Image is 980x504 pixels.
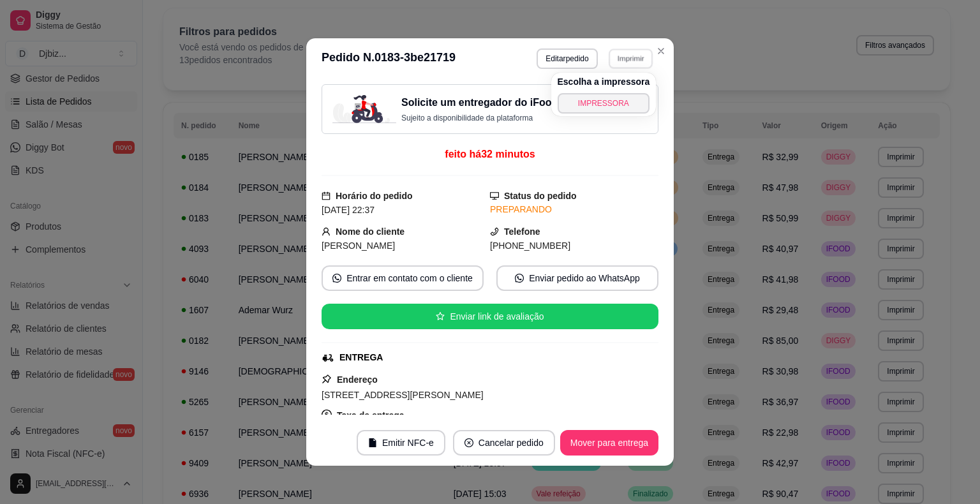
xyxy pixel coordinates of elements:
[490,227,499,236] span: phone
[322,410,332,420] span: dollar
[322,374,332,384] span: pushpin
[537,48,597,69] button: Editarpedido
[336,191,413,201] strong: Horário do pedido
[609,48,653,68] button: Imprimir
[322,227,330,236] span: user
[322,265,484,291] button: whats-appEntrar em contato com o cliente
[558,75,650,88] h4: Escolha a impressora
[401,95,558,110] h3: Solicite um entregador do iFood
[651,41,671,61] button: Close
[496,265,658,291] button: whats-appEnviar pedido ao WhatsApp
[337,410,405,420] strong: Taxa de entrega
[490,191,499,200] span: desktop
[445,149,535,159] span: feito há 32 minutos
[560,430,658,456] button: Mover para entrega
[436,312,445,321] span: star
[339,351,383,364] div: ENTREGA
[322,48,456,69] h3: Pedido N. 0183-3be21719
[322,390,484,400] span: [STREET_ADDRESS][PERSON_NAME]
[515,274,524,283] span: whats-app
[504,191,577,201] strong: Status do pedido
[368,438,377,447] span: file
[322,191,330,200] span: calendar
[504,226,540,237] strong: Telefone
[322,304,658,329] button: starEnviar link de avaliação
[401,113,558,123] p: Sujeito a disponibilidade da plataforma
[490,203,658,216] div: PREPARANDO
[332,274,341,283] span: whats-app
[558,93,650,114] button: IMPRESSORA
[336,226,405,237] strong: Nome do cliente
[332,95,396,123] img: delivery-image
[453,430,555,456] button: close-circleCancelar pedido
[322,205,375,215] span: [DATE] 22:37
[357,430,445,456] button: fileEmitir NFC-e
[322,241,395,251] span: [PERSON_NAME]
[337,374,378,385] strong: Endereço
[490,241,570,251] span: [PHONE_NUMBER]
[464,438,473,447] span: close-circle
